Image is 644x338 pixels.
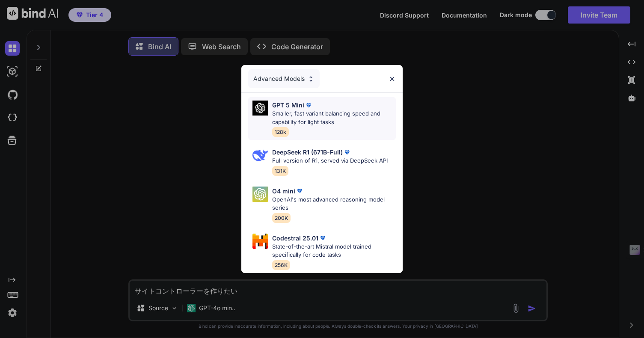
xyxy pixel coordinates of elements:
[272,234,318,243] p: Codestral 25.01
[318,234,327,242] img: premium
[272,196,395,212] p: OpenAI's most advanced reasoning model series
[252,187,268,202] img: Pick Models
[272,127,289,137] span: 128k
[248,69,320,88] div: Advanced Models
[343,148,351,157] img: premium
[304,101,313,110] img: premium
[272,157,388,165] p: Full version of R1, served via DeepSeek API
[252,234,268,249] img: Pick Models
[272,213,291,223] span: 200K
[272,187,295,196] p: O4 mini
[272,101,304,110] p: GPT 5 Mini
[272,243,395,259] p: State-of-the-art Mistral model trained specifically for code tasks
[252,148,268,163] img: Pick Models
[295,187,304,195] img: premium
[307,75,315,83] img: Pick Models
[389,75,396,83] img: close
[272,110,395,126] p: Smaller, fast variant balancing speed and capability for light tasks
[272,166,288,176] span: 131K
[272,260,290,270] span: 256K
[272,148,343,157] p: DeepSeek R1 (671B-Full)
[252,101,268,116] img: Pick Models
